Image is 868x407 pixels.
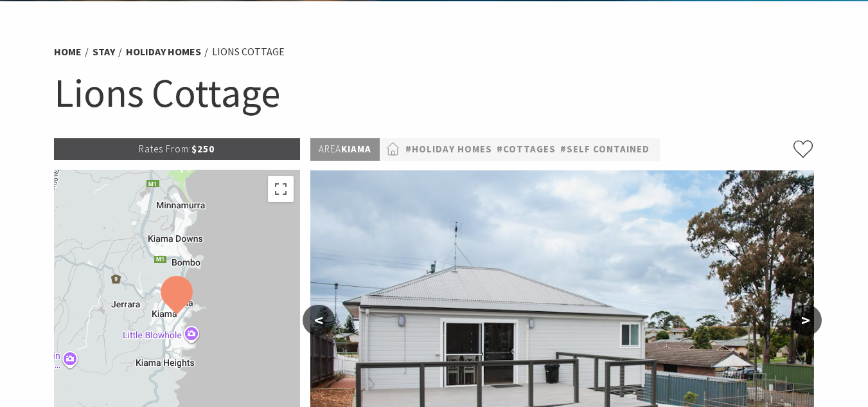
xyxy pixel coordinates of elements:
a: #Holiday Homes [405,141,492,158]
p: $250 [54,138,301,160]
a: #Self Contained [560,141,650,158]
button: > [790,305,822,336]
button: Toggle fullscreen view [268,176,294,202]
span: Rates From: [139,143,191,155]
a: Holiday Homes [126,45,201,59]
li: Lions Cottage [212,44,285,60]
button: < [303,305,335,336]
p: Kiama [310,138,380,161]
h1: Lions Cottage [54,67,815,119]
a: Home [54,45,82,59]
a: Stay [93,45,115,59]
a: #Cottages [497,141,556,158]
span: Area [319,143,341,155]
